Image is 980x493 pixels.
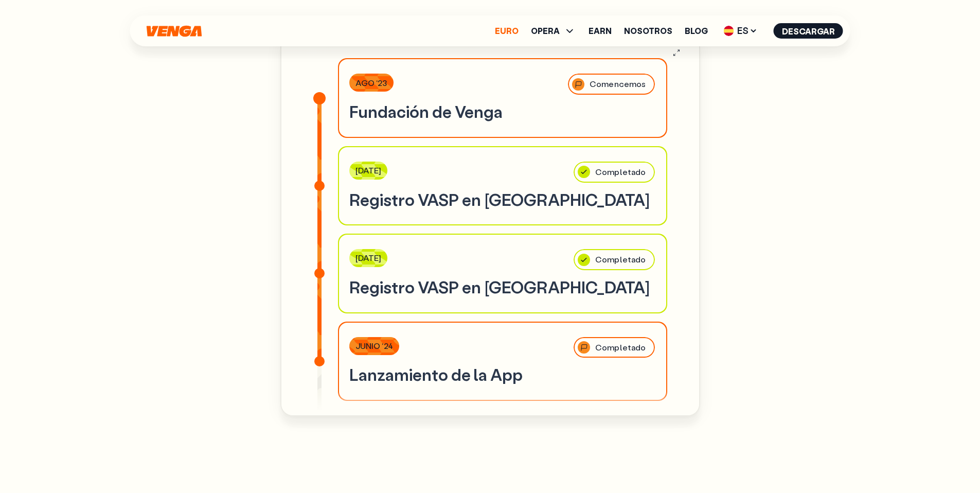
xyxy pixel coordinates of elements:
[720,23,761,39] span: ES
[349,276,656,298] h3: Registro VASP en [GEOGRAPHIC_DATA]
[349,189,656,210] h3: Registro VASP en [GEOGRAPHIC_DATA]
[567,73,656,96] div: Comencemos
[573,248,656,271] div: Completado
[573,336,656,359] div: Completado
[349,162,388,180] div: [DATE]
[774,23,843,39] button: Descargar
[495,27,519,35] a: Euro
[349,249,388,267] div: [DATE]
[349,101,656,122] h3: Fundación de Venga
[724,26,734,36] img: flag-es
[531,25,576,37] span: OPERA
[589,27,612,35] a: Earn
[573,161,656,184] div: Completado
[349,337,399,355] div: Junio ‘24
[349,364,656,385] h3: Lanzamiento de la App
[349,74,394,92] div: Ago ‘23
[685,27,708,35] a: Blog
[624,27,672,35] a: Nosotros
[146,25,203,37] svg: Inicio
[531,27,560,35] span: OPERA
